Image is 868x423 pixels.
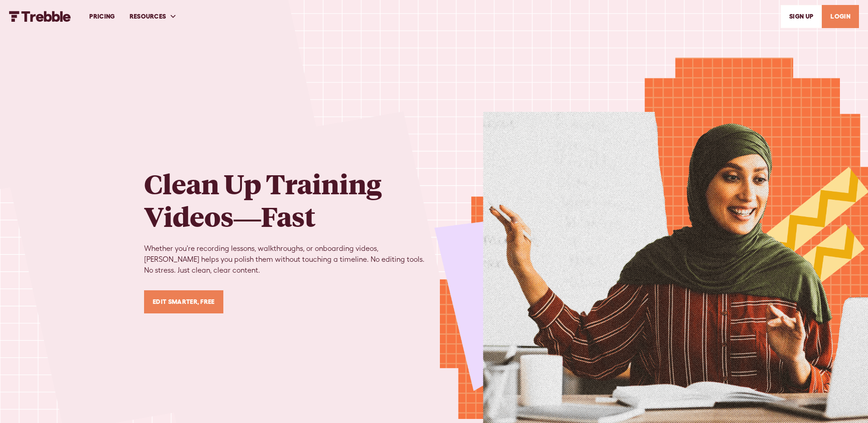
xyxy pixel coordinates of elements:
div: RESOURCES [130,12,166,21]
a: home [9,11,71,22]
p: Whether you're recording lessons, walkthroughs, or onboarding videos, [PERSON_NAME] helps you pol... [144,243,434,276]
strong: Clean Up Training Videos—Fast [144,166,381,234]
a: Edit Smarter, Free [144,290,223,313]
img: Trebble FM Logo [9,11,71,22]
a: LOGIN [822,5,859,28]
a: PRICING [82,1,122,32]
a: SIGn UP [781,5,822,28]
div: RESOURCES [122,1,184,32]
